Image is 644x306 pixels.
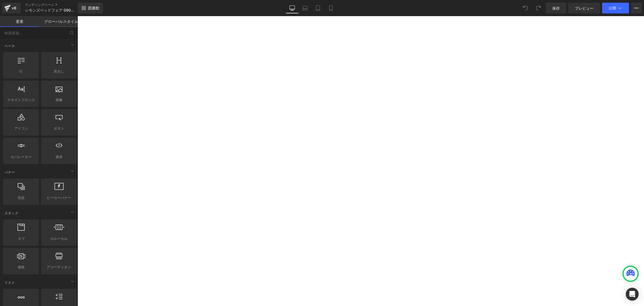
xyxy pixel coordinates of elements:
[626,288,639,301] div: インターコムメッセンジャーを開く
[18,265,25,269] font: 価格
[54,126,64,130] font: ボタン
[324,3,337,13] a: 携帯
[299,3,312,13] a: ラップトップ
[54,69,64,73] font: 見出し
[44,19,78,24] font: グローバルスタイル
[5,280,15,284] font: リスト
[609,6,616,10] font: 公開
[5,211,19,215] font: スタック
[286,3,299,13] a: デスクトップ
[2,3,21,13] a: v6
[88,6,99,10] font: 図書館
[56,98,63,102] font: 画像
[25,8,89,12] font: シモンズベッドフェア 0906 のコピー
[5,170,15,174] font: バナー
[11,155,32,159] font: セパレーター
[520,3,531,13] button: 元に戻す
[25,3,54,7] font: ランディングページ
[50,236,68,241] font: カルーセル
[56,155,63,159] font: 液体
[5,44,15,48] font: ベース
[602,3,629,13] button: 公開
[25,3,87,7] a: ランディングページ
[78,3,103,13] a: 新しいライブラリ
[14,126,28,130] font: アイコン
[631,3,642,13] button: もっと
[18,195,25,200] font: 視差
[12,6,16,10] font: v6
[568,3,600,13] a: プレビュー
[47,265,71,269] font: アコーディオン
[552,6,560,10] font: 保存
[16,19,23,24] font: 要素
[18,236,25,241] font: タブ
[533,3,544,13] button: やり直す
[7,98,35,102] font: テキストブロック
[47,195,71,200] font: ヒーローバナー
[19,69,23,73] font: 行
[312,3,324,13] a: 錠剤
[575,6,594,10] font: プレビュー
